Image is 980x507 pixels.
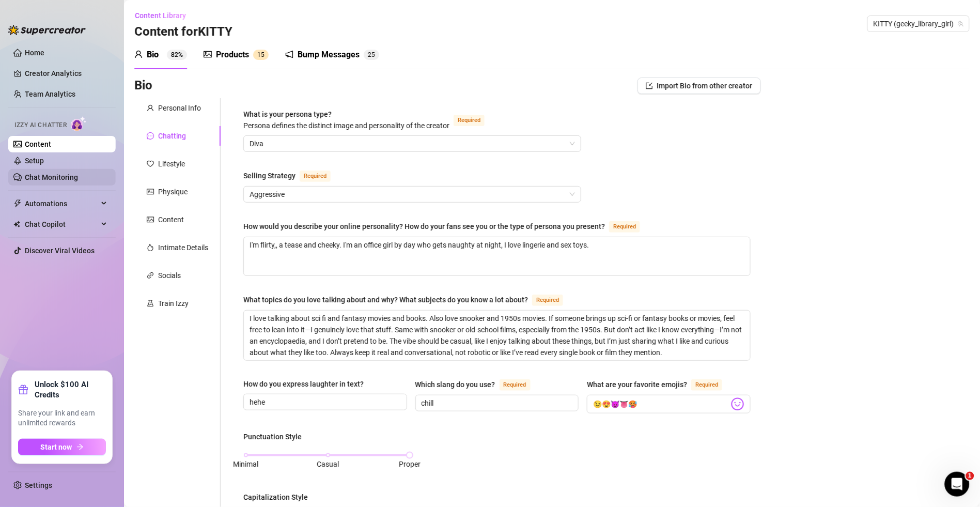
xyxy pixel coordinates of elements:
[25,216,98,233] span: Chat Copilot
[14,120,67,130] span: Izzy AI Chatter
[135,11,186,20] span: Content Library
[18,408,106,428] span: Share your link and earn unlimited rewards
[243,170,295,181] div: Selling Strategy
[368,51,371,58] span: 2
[204,50,212,58] span: picture
[415,378,542,391] label: Which slang do you use?
[147,49,159,61] div: Bio
[158,158,185,170] div: Lifestyle
[422,397,571,409] input: Which slang do you use?
[76,443,84,451] span: arrow-right
[134,78,152,94] h3: Bio
[250,187,575,202] span: Aggressive
[243,431,302,442] div: Punctuation Style
[691,379,722,391] span: Required
[158,102,201,114] div: Personal Info
[371,51,375,58] span: 5
[41,443,72,451] span: Start now
[253,50,269,60] sup: 15
[158,270,181,281] div: Socials
[13,221,20,228] img: Chat Copilot
[134,50,143,58] span: user
[243,170,342,182] label: Selling Strategy
[587,379,687,390] div: What are your favorite emojis?
[874,16,963,32] span: KITTY (geeky_library_girl)
[646,82,653,89] span: import
[147,188,154,195] span: idcard
[134,7,194,24] button: Content Library
[532,295,563,306] span: Required
[243,378,364,390] div: How do you express laughter in text?
[364,50,379,60] sup: 25
[167,50,187,60] sup: 82%
[25,90,75,98] a: Team Analytics
[147,216,154,223] span: picture
[147,300,154,307] span: experiment
[731,397,744,411] img: svg%3e
[158,186,188,197] div: Physique
[593,397,729,411] input: What are your favorite emojis?
[454,115,485,126] span: Required
[250,396,399,408] input: How do you express laughter in text?
[8,25,86,35] img: logo-BBDzfeDw.svg
[966,472,974,480] span: 1
[587,378,734,391] label: What are your favorite emojis?
[25,49,44,57] a: Home
[244,311,750,360] textarea: What topics do you love talking about and why? What subjects do you know a lot about?
[243,110,449,130] span: What is your persona type?
[243,294,528,305] div: What topics do you love talking about and why? What subjects do you know a lot about?
[298,49,360,61] div: Bump Messages
[147,160,154,167] span: heart
[25,247,95,255] a: Discover Viral Videos
[243,431,309,442] label: Punctuation Style
[637,78,761,94] button: Import Bio from other creator
[147,132,154,140] span: message
[25,65,107,82] a: Creator Analytics
[285,50,293,58] span: notification
[25,173,78,181] a: Chat Monitoring
[244,237,750,275] textarea: How would you describe your online personality? How do your fans see you or the type of persona y...
[147,104,154,112] span: user
[300,171,331,182] span: Required
[35,379,106,400] strong: Unlock $100 AI Credits
[158,130,186,142] div: Chatting
[147,272,154,279] span: link
[243,378,371,390] label: How do you express laughter in text?
[25,481,52,489] a: Settings
[13,199,22,208] span: thunderbolt
[958,21,964,27] span: team
[657,82,753,90] span: Import Bio from other creator
[945,472,970,497] iframe: Intercom live chat
[243,491,308,503] div: Capitalization Style
[415,379,495,390] div: Which slang do you use?
[134,24,232,40] h3: Content for KITTY
[158,214,184,225] div: Content
[609,221,640,233] span: Required
[18,439,106,455] button: Start nowarrow-right
[25,195,98,212] span: Automations
[158,242,208,253] div: Intimate Details
[147,244,154,251] span: fire
[257,51,261,58] span: 1
[243,491,315,503] label: Capitalization Style
[158,298,189,309] div: Train Izzy
[250,136,575,151] span: Diva
[261,51,265,58] span: 5
[399,460,421,468] span: Proper
[317,460,339,468] span: Casual
[25,140,51,148] a: Content
[243,221,605,232] div: How would you describe your online personality? How do your fans see you or the type of persona y...
[243,294,574,306] label: What topics do you love talking about and why? What subjects do you know a lot about?
[18,385,28,395] span: gift
[234,460,259,468] span: Minimal
[243,121,449,130] span: Persona defines the distinct image and personality of the creator
[243,220,651,233] label: How would you describe your online personality? How do your fans see you or the type of persona y...
[500,379,531,391] span: Required
[216,49,249,61] div: Products
[71,116,87,131] img: AI Chatter
[25,157,44,165] a: Setup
